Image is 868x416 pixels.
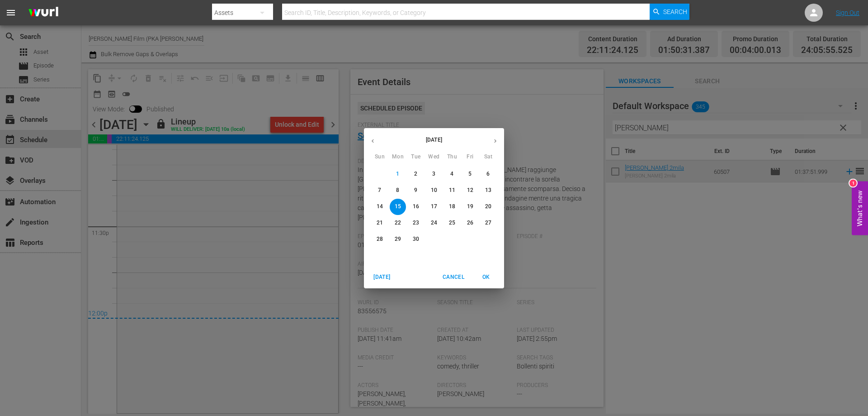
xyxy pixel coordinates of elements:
[426,153,442,162] span: Wed
[462,166,478,182] button: 5
[5,7,16,18] span: menu
[426,215,442,231] button: 24
[396,186,399,194] p: 8
[462,182,478,199] button: 12
[413,219,419,227] p: 23
[462,199,478,215] button: 19
[426,166,442,182] button: 3
[378,186,381,194] p: 7
[450,170,453,178] p: 4
[849,179,857,186] div: 1
[396,170,399,178] p: 1
[377,235,383,243] p: 28
[22,2,65,24] img: ans4CAIJ8jUAAAAAAAAAAAAAAAAAAAAAAAAgQb4GAAAAAAAAAAAAAAAAAAAAAAAAJMjXAAAAAAAAAAAAAAAAAAAAAAAAgAT5G...
[836,9,859,16] a: Sign Out
[443,273,464,282] span: Cancel
[480,199,496,215] button: 20
[426,182,442,199] button: 10
[439,270,468,285] button: Cancel
[408,182,424,199] button: 9
[372,153,388,162] span: Sun
[475,273,497,282] span: OK
[467,219,473,227] p: 26
[449,186,455,194] p: 11
[480,153,496,162] span: Sat
[663,4,687,20] span: Search
[431,219,437,227] p: 24
[472,270,500,285] button: OK
[408,199,424,215] button: 16
[444,199,460,215] button: 18
[485,186,491,194] p: 13
[414,186,417,194] p: 9
[414,170,417,178] p: 2
[395,203,401,210] p: 15
[390,231,406,248] button: 29
[444,166,460,182] button: 4
[462,215,478,231] button: 26
[408,153,424,162] span: Tue
[413,203,419,210] p: 16
[372,231,388,248] button: 28
[467,203,473,210] p: 19
[408,215,424,231] button: 23
[431,186,437,194] p: 10
[444,182,460,199] button: 11
[371,273,393,282] span: [DATE]
[444,215,460,231] button: 25
[390,199,406,215] button: 15
[480,166,496,182] button: 6
[467,186,473,194] p: 12
[426,199,442,215] button: 17
[449,219,455,227] p: 25
[382,136,486,144] p: [DATE]
[390,182,406,199] button: 8
[485,203,491,210] p: 20
[372,182,388,199] button: 7
[390,153,406,162] span: Mon
[390,215,406,231] button: 22
[444,153,460,162] span: Thu
[395,235,401,243] p: 29
[431,203,437,210] p: 17
[395,219,401,227] p: 22
[368,270,396,285] button: [DATE]
[486,170,490,178] p: 6
[480,215,496,231] button: 27
[462,153,478,162] span: Fri
[390,166,406,182] button: 1
[468,170,472,178] p: 5
[449,203,455,210] p: 18
[377,219,383,227] p: 21
[480,182,496,199] button: 13
[372,199,388,215] button: 14
[485,219,491,227] p: 27
[852,181,868,235] button: Open Feedback Widget
[413,235,419,243] p: 30
[408,231,424,248] button: 30
[377,203,383,210] p: 14
[408,166,424,182] button: 2
[372,215,388,231] button: 21
[432,170,435,178] p: 3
